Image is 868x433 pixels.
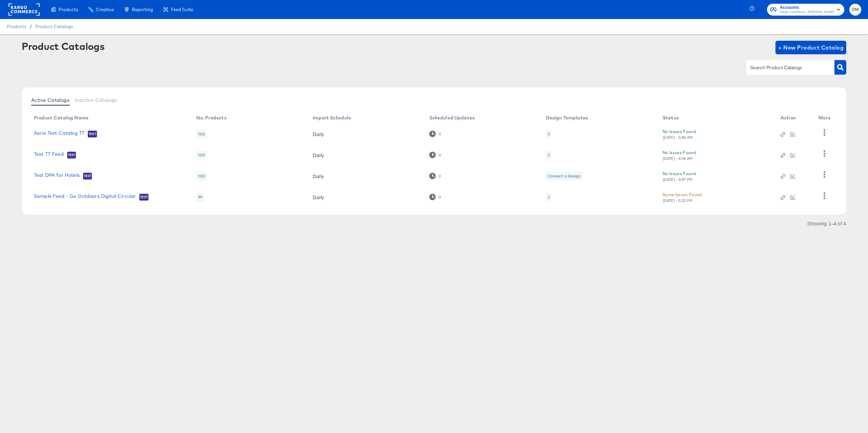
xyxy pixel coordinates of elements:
[429,194,441,200] div: 0
[196,115,226,120] div: No. Products
[749,64,821,72] input: Search Product Catalogs
[307,124,423,145] td: Daily
[780,4,834,11] span: Accounts
[775,41,846,54] button: + New Product Catalog
[546,115,588,120] div: Design Templates
[307,166,423,187] td: Daily
[34,151,64,158] a: Test TT Feed
[546,151,551,159] div: 2
[780,10,834,15] span: Kargo Commerce - [PERSON_NAME]
[438,153,441,157] div: 0
[852,6,859,14] span: SM
[132,7,153,12] span: Reporting
[767,4,844,16] button: AccountsKargo Commerce - [PERSON_NAME]
[548,131,550,137] div: 3
[83,173,92,179] span: Test
[59,7,78,12] span: Products
[548,173,581,179] div: Connect a Design
[35,24,73,29] a: Product Catalogs
[34,130,84,137] a: Aerie Test Catalog TT
[438,195,441,200] div: 0
[663,191,702,203] button: Some Issues Found[DATE] - 5:22 PM
[775,113,813,124] th: Action
[34,193,136,200] a: Sample Feed - Go Outdoors Digital Circular
[807,221,846,226] div: Showing 1–4 of 4
[657,113,775,124] th: Status
[196,193,204,202] div: 99
[313,115,351,120] div: Import Schedule
[196,172,207,181] div: 100
[171,7,193,12] span: Feed Suite
[88,131,97,137] span: Test
[429,173,441,179] div: 0
[34,172,80,179] a: Test DPA for Hotels
[429,152,441,158] div: 0
[548,194,550,200] div: 2
[438,132,441,136] div: 0
[429,131,441,137] div: 0
[22,41,104,52] div: Product Catalogs
[663,198,693,203] div: [DATE] - 5:22 PM
[813,113,839,124] th: More
[663,191,702,198] div: Some Issues Found
[849,4,861,16] button: SM
[26,24,35,29] span: /
[196,130,207,138] div: 100
[34,115,88,120] div: Product Catalog Name
[778,43,844,52] span: + New Product Catalog
[307,145,423,166] td: Daily
[31,97,70,103] span: Active Catalogs
[67,152,76,158] span: Test
[96,7,114,12] span: Creative
[438,174,441,178] div: 0
[429,115,475,120] div: Scheduled Updates
[75,97,117,103] span: Inactive Catalogs
[546,130,551,138] div: 3
[196,151,207,159] div: 100
[546,193,551,202] div: 2
[139,194,149,200] span: Test
[548,152,550,158] div: 2
[546,172,583,181] div: Connect a Design
[307,187,423,208] td: Daily
[7,24,26,29] span: Products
